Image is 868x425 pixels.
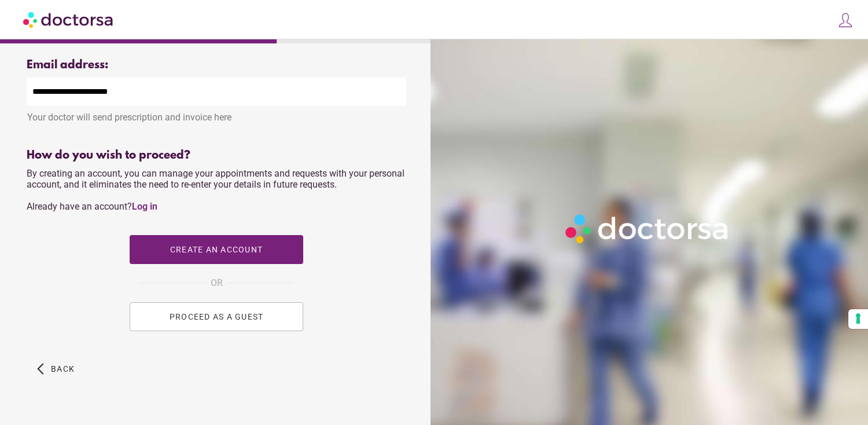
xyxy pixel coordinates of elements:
[27,168,404,212] span: By creating an account, you can manage your appointments and requests with your personal account,...
[130,235,303,264] button: Create an account
[211,276,223,291] span: OR
[27,106,406,123] div: Your doctor will send prescription and invoice here
[27,58,406,72] div: Email address:
[23,6,115,32] img: Doctorsa.com
[170,245,263,254] span: Create an account
[837,12,854,28] img: icons8-customer-100.png
[561,210,734,248] img: Logo-Doctorsa-trans-White-partial-flat.png
[27,149,406,162] div: How do you wish to proceed?
[848,309,868,329] button: Your consent preferences for tracking technologies
[51,364,75,373] span: Back
[170,312,264,321] span: PROCEED AS A GUEST
[130,302,303,331] button: PROCEED AS A GUEST
[32,354,79,383] button: arrow_back_ios Back
[132,201,157,212] a: Log in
